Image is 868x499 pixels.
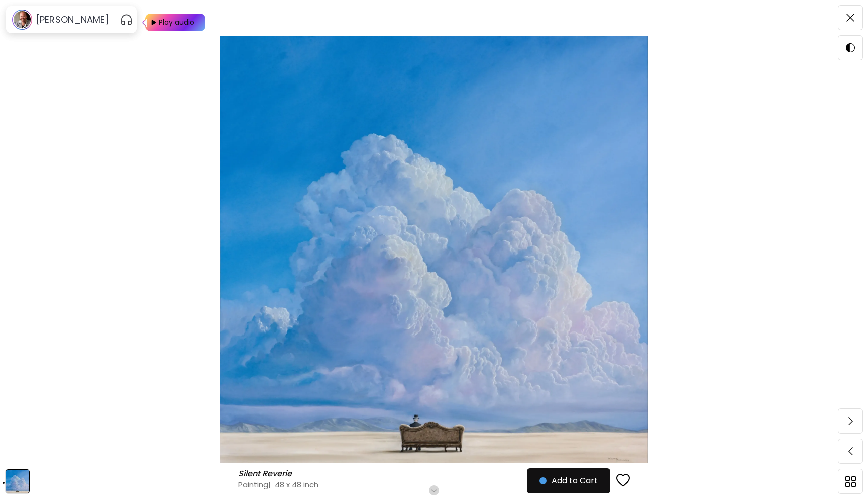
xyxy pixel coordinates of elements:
span: Add to Cart [539,475,598,487]
button: pauseOutline IconGradient Icon [120,12,133,28]
h6: Silent Reverie [238,469,294,479]
h4: Painting | 48 x 48 inch [238,479,548,490]
button: favorites [610,467,636,494]
div: Play audio [158,14,195,31]
h6: [PERSON_NAME] [36,14,110,26]
button: Add to Cart [527,468,610,493]
img: Play [141,14,147,32]
img: Play [145,14,158,31]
